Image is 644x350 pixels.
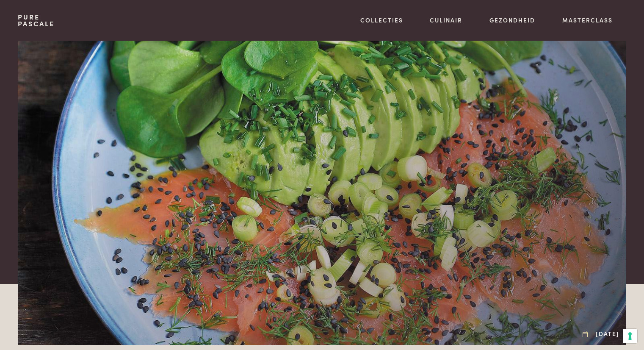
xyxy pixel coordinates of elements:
[360,16,403,25] a: Collecties
[583,329,619,338] div: [DATE]
[623,329,637,343] button: Uw voorkeuren voor toestemming voor trackingtechnologieën
[489,16,535,25] a: Gezondheid
[430,16,462,25] a: Culinair
[562,16,613,25] a: Masterclass
[18,14,55,27] a: PurePascale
